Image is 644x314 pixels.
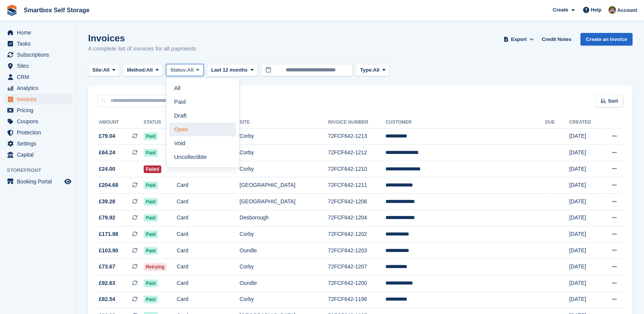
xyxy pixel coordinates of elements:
th: Status [144,116,177,129]
span: All [103,66,110,74]
span: Type: [360,66,373,74]
a: menu [4,116,72,127]
span: Retrying [144,263,167,271]
td: Card [177,226,239,243]
td: 72FCF642-1207 [328,259,385,275]
a: menu [4,83,72,93]
span: £92.63 [99,279,115,287]
td: 72FCF642-1212 [328,145,385,161]
span: Paid [144,198,158,206]
th: Site [239,116,328,129]
td: Corby [239,291,328,308]
td: [GEOGRAPHIC_DATA] [239,194,328,210]
td: 72FCF642-1211 [328,177,385,194]
span: £73.67 [99,263,115,271]
span: Method: [127,66,147,74]
a: menu [4,72,72,82]
span: £24.00 [99,165,115,173]
span: Pricing [17,105,63,116]
td: [DATE] [569,275,600,292]
td: Corby [239,161,328,177]
button: Export [502,33,536,46]
td: Desborough [239,210,328,226]
td: [DATE] [569,226,600,243]
td: 72FCF642-1204 [328,210,385,226]
span: £82.54 [99,295,115,303]
td: 72FCF642-1206 [328,194,385,210]
th: Invoice Number [328,116,385,129]
td: Card [177,242,239,259]
a: All [169,81,236,95]
span: All [146,66,153,74]
span: £79.04 [99,132,115,140]
span: Site: [92,66,103,74]
span: £204.68 [99,181,118,189]
td: [DATE] [569,128,600,145]
a: Paid [169,95,236,109]
th: Amount [97,116,144,129]
td: 72FCF642-1196 [328,291,385,308]
td: Corby [239,145,328,161]
span: Booking Portal [17,176,63,187]
td: Card [177,210,239,226]
a: Draft [169,109,236,123]
span: Export [511,36,527,43]
td: Card [177,177,239,194]
a: menu [4,176,72,187]
th: Due [545,116,569,129]
span: Failed [144,165,162,173]
img: stora-icon-8386f47178a22dfd0bd8f6a31ec36ba5ce8667c1dd55bd0f319d3a0aa187defe.svg [6,5,18,16]
span: £79.92 [99,214,115,222]
a: menu [4,138,72,149]
a: menu [4,61,72,71]
a: Preview store [63,177,72,186]
a: Smartbox Self Storage [21,4,93,16]
span: Paid [144,296,158,303]
td: [DATE] [569,291,600,308]
span: Coupons [17,116,63,127]
span: £103.90 [99,247,118,255]
span: Storefront [7,167,76,174]
span: Paid [144,214,158,222]
td: [GEOGRAPHIC_DATA] [239,177,328,194]
span: Create [553,6,568,14]
img: Kayleigh Devlin [608,6,616,14]
button: Type: All [356,64,390,77]
a: Void [169,136,236,150]
span: Protection [17,127,63,138]
button: Site: All [88,64,120,77]
span: Analytics [17,83,63,93]
span: Invoices [17,94,63,105]
th: Created [569,116,600,129]
td: [DATE] [569,210,600,226]
a: menu [4,149,72,160]
span: £171.98 [99,230,118,238]
span: Paid [144,247,158,255]
td: [DATE] [569,242,600,259]
a: Create an Invoice [580,33,633,46]
a: menu [4,127,72,138]
td: 72FCF642-1202 [328,226,385,243]
span: Tasks [17,38,63,49]
button: Status: All [166,64,203,77]
td: Corby [239,128,328,145]
td: 72FCF642-1203 [328,242,385,259]
td: Oundle [239,242,328,259]
a: menu [4,27,72,38]
span: Paid [144,149,158,157]
td: Corby [239,259,328,275]
a: menu [4,38,72,49]
span: Account [617,7,637,14]
td: 72FCF642-1210 [328,161,385,177]
p: A complete list of invoices for all payments [88,44,196,53]
td: [DATE] [569,259,600,275]
a: menu [4,94,72,105]
span: All [187,66,194,74]
span: Last 12 months [211,66,247,74]
td: [DATE] [569,145,600,161]
span: £39.28 [99,198,115,206]
span: Sort [608,97,618,105]
button: Last 12 months [207,64,258,77]
td: 72FCF642-1213 [328,128,385,145]
span: Help [591,6,601,14]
